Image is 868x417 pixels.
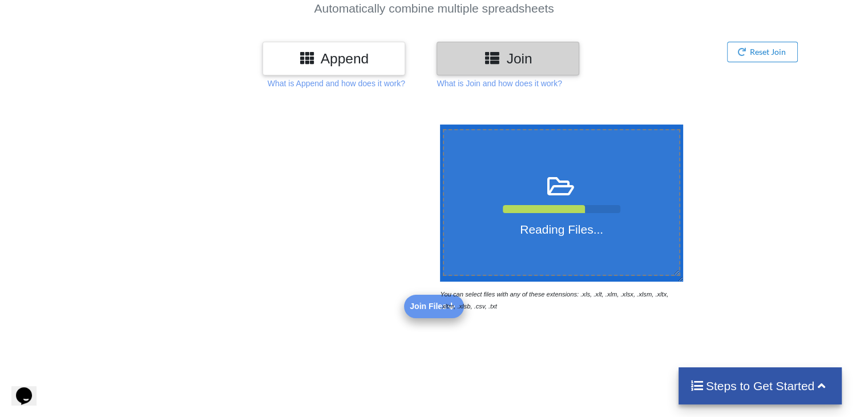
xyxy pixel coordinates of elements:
[11,371,48,406] iframe: chat widget
[690,379,831,393] h4: Steps to Get Started
[437,78,562,89] p: What is Join and how does it work?
[445,50,571,67] h3: Join
[271,50,397,67] h3: Append
[727,42,798,62] button: Reset Join
[268,78,405,89] p: What is Append and how does it work?
[444,222,680,236] h4: Reading Files...
[440,291,668,310] i: You can select files with any of these extensions: .xls, .xlt, .xlm, .xlsx, .xlsm, .xltx, .xltm, ...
